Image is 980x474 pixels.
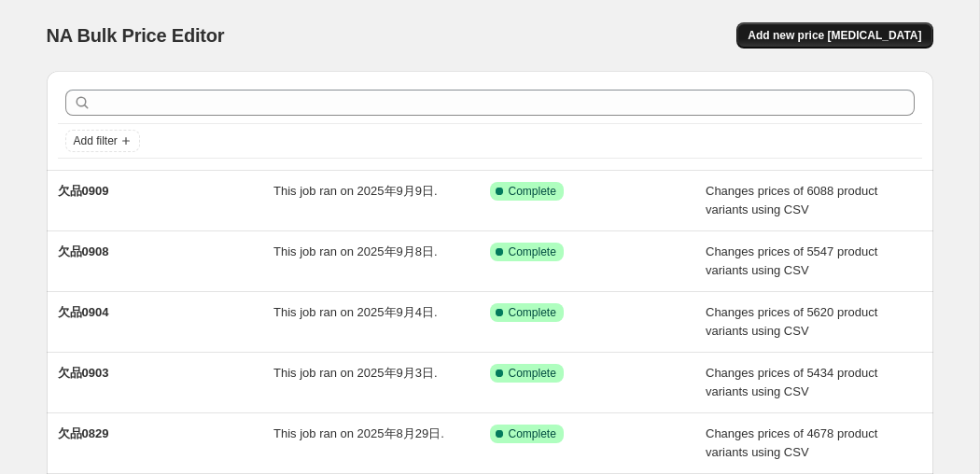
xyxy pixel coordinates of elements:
[65,130,140,152] button: Add filter
[273,184,438,198] span: This job ran on 2025年9月9日.
[509,366,556,381] span: Complete
[706,426,877,459] span: Changes prices of 4678 product variants using CSV
[74,133,118,148] span: Add filter
[273,244,438,258] span: This job ran on 2025年9月8日.
[47,25,225,46] span: NA Bulk Price Editor
[706,244,877,277] span: Changes prices of 5547 product variants using CSV
[273,426,444,440] span: This job ran on 2025年8月29日.
[58,305,109,319] span: 欠品0904
[58,244,109,258] span: 欠品0908
[509,426,556,441] span: Complete
[273,366,438,380] span: This job ran on 2025年9月3日.
[58,184,109,198] span: 欠品0909
[509,184,556,199] span: Complete
[706,366,877,398] span: Changes prices of 5434 product variants using CSV
[509,244,556,259] span: Complete
[748,28,921,43] span: Add new price [MEDICAL_DATA]
[509,305,556,320] span: Complete
[58,366,109,380] span: 欠品0903
[736,22,932,49] button: Add new price [MEDICAL_DATA]
[706,305,877,338] span: Changes prices of 5620 product variants using CSV
[706,184,877,216] span: Changes prices of 6088 product variants using CSV
[58,426,109,440] span: 欠品0829
[273,305,438,319] span: This job ran on 2025年9月4日.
